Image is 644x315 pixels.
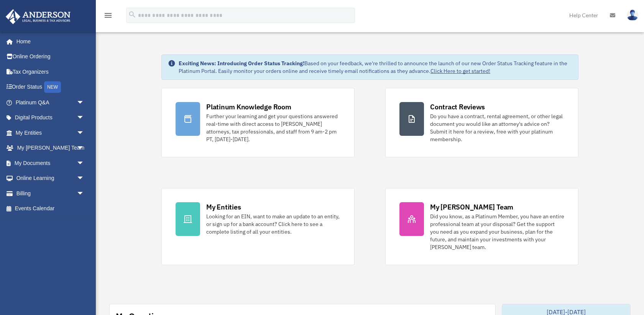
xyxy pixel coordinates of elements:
div: My Entities [206,202,241,212]
img: User Pic [627,10,638,21]
i: menu [103,11,113,20]
a: Online Ordering [5,49,96,64]
span: arrow_drop_down [77,110,92,126]
span: arrow_drop_down [77,171,92,186]
a: My Entities Looking for an EIN, want to make an update to an entity, or sign up for a bank accoun... [161,188,355,265]
span: arrow_drop_down [77,125,92,141]
div: Looking for an EIN, want to make an update to an entity, or sign up for a bank account? Click her... [206,213,340,236]
a: My Documentsarrow_drop_down [5,155,96,171]
img: Anderson Advisors Platinum Portal [3,9,73,24]
a: Events Calendar [5,201,96,216]
span: arrow_drop_down [77,155,92,171]
a: Tax Organizers [5,64,96,79]
div: Did you know, as a Platinum Member, you have an entire professional team at your disposal? Get th... [430,213,564,251]
a: Digital Productsarrow_drop_down [5,110,96,125]
i: search [128,10,136,19]
span: arrow_drop_down [77,140,92,156]
a: Home [5,34,92,49]
a: My Entitiesarrow_drop_down [5,125,96,140]
div: Contract Reviews [430,102,485,112]
span: arrow_drop_down [77,186,92,201]
a: Order StatusNEW [5,79,96,95]
a: Billingarrow_drop_down [5,186,96,201]
div: Further your learning and get your questions answered real-time with direct access to [PERSON_NAM... [206,112,340,143]
a: My [PERSON_NAME] Teamarrow_drop_down [5,140,96,156]
div: NEW [44,81,61,93]
a: Platinum Knowledge Room Further your learning and get your questions answered real-time with dire... [161,88,355,157]
a: Platinum Q&Aarrow_drop_down [5,95,96,110]
div: Platinum Knowledge Room [206,102,291,112]
a: Click Here to get started! [430,68,490,74]
a: Online Learningarrow_drop_down [5,171,96,186]
div: Based on your feedback, we're thrilled to announce the launch of our new Order Status Tracking fe... [179,59,572,75]
strong: Exciting News: Introducing Order Status Tracking! [179,60,304,67]
span: arrow_drop_down [77,95,92,110]
a: My [PERSON_NAME] Team Did you know, as a Platinum Member, you have an entire professional team at... [385,188,578,265]
a: Contract Reviews Do you have a contract, rental agreement, or other legal document you would like... [385,88,578,157]
a: menu [103,13,113,20]
div: My [PERSON_NAME] Team [430,202,513,212]
div: Do you have a contract, rental agreement, or other legal document you would like an attorney's ad... [430,112,564,143]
